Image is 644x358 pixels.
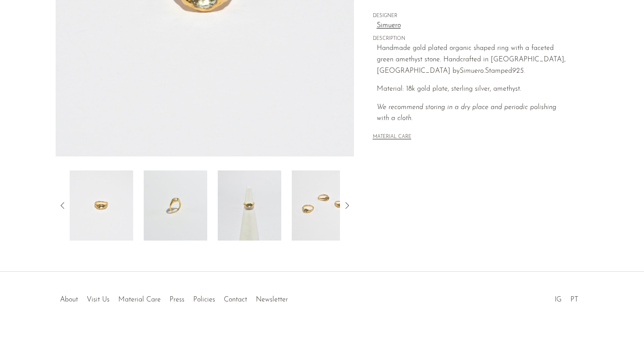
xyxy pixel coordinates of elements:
a: Contact [224,296,247,303]
img: Faro Ring [144,170,207,241]
a: Material Care [118,296,161,303]
a: Policies [193,296,215,303]
a: Simuero [377,20,570,32]
i: We recommend storing in a dry place and periodic polishing with a cloth. [377,104,556,122]
img: Faro Ring [218,170,281,241]
img: Faro Ring [70,170,133,241]
em: Simuero. [460,67,485,74]
ul: Quick links [56,289,292,306]
p: Handmade gold plated organic shaped ring with a faceted green amethyst stone. Handcrafted in [GEO... [377,43,570,77]
p: Material: 18k gold plate, sterling silver, amethyst. [377,84,570,95]
em: 925. [512,67,525,74]
a: PT [570,296,578,303]
a: Visit Us [87,296,110,303]
ul: Social Medias [550,289,583,306]
a: Press [170,296,184,303]
img: Faro Ring [292,170,355,241]
span: DESIGNER [373,12,570,20]
span: DESCRIPTION [373,35,570,43]
a: IG [555,296,562,303]
a: About [60,296,78,303]
button: MATERIAL CARE [373,134,411,141]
